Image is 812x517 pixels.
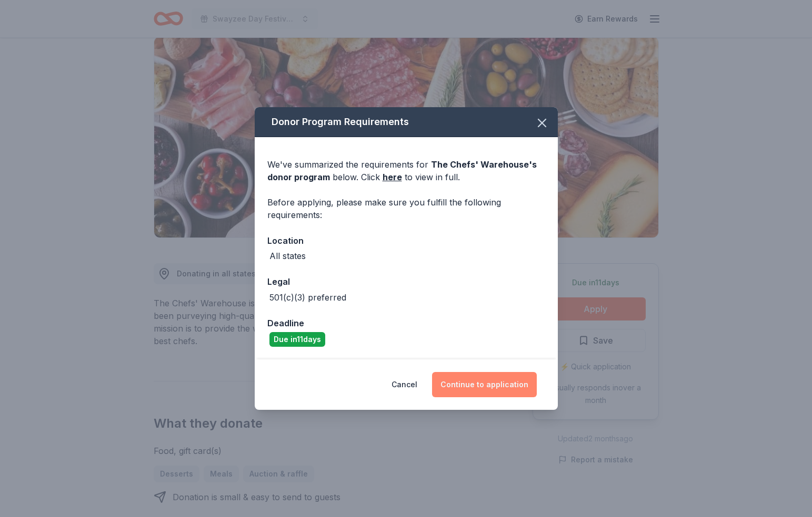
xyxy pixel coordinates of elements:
[392,372,417,397] button: Cancel
[383,171,402,183] a: here
[267,196,545,221] div: Before applying, please make sure you fulfill the following requirements:
[269,332,325,347] div: Due in 11 days
[269,291,346,304] div: 501(c)(3) preferred
[267,316,545,330] div: Deadline
[255,107,558,137] div: Donor Program Requirements
[267,275,545,288] div: Legal
[432,372,537,397] button: Continue to application
[267,234,545,247] div: Location
[269,250,306,262] div: All states
[267,158,545,183] div: We've summarized the requirements for below. Click to view in full.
